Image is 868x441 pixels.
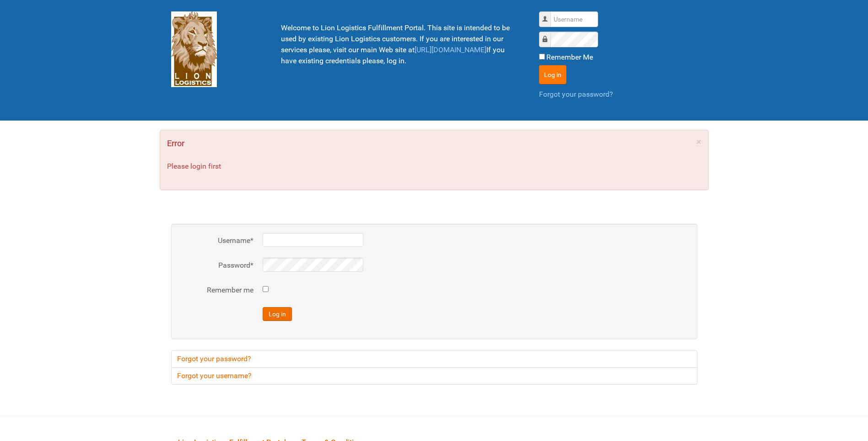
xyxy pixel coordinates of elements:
label: Password [180,260,253,271]
p: Welcome to Lion Logistics Fulfillment Portal. This site is intended to be used by existing Lion L... [281,22,516,66]
a: Forgot your username? [171,367,697,385]
button: Log in [263,307,292,321]
label: Username [180,235,253,246]
a: Forgot your password? [539,90,613,99]
a: × [696,137,701,146]
img: Lion Logistics [171,11,217,87]
p: Please login first [167,161,701,172]
label: Remember me [180,285,253,296]
a: [URL][DOMAIN_NAME] [415,45,486,54]
h4: Error [167,137,701,150]
button: Log in [539,65,566,84]
label: Remember Me [546,52,593,63]
input: Username [550,11,598,27]
a: Forgot your password? [171,350,697,368]
a: Lion Logistics [171,44,217,53]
